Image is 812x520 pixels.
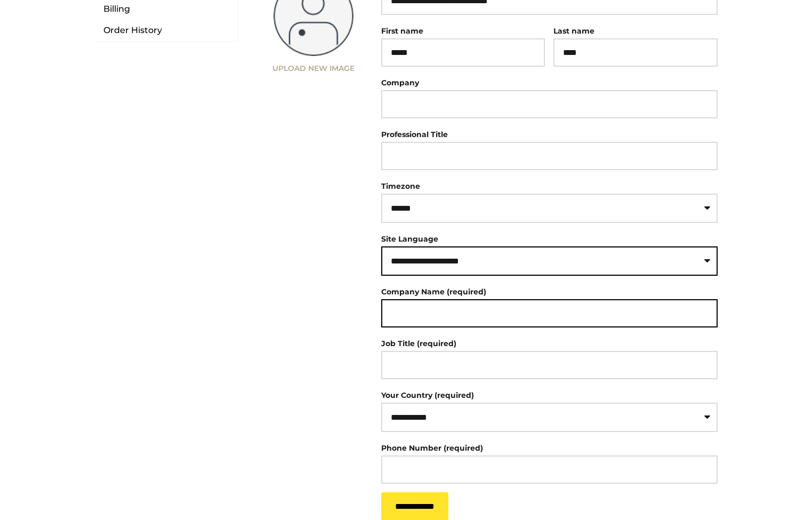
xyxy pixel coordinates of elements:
label: Site Language [381,234,438,244]
label: Timezone [381,181,420,191]
label: Job Title (required) [381,336,456,351]
label: Upload New Image [263,65,364,72]
label: Company Name (required) [381,284,486,299]
label: Professional Title [381,127,448,142]
label: First name [381,26,423,36]
label: Your Country (required) [381,390,474,400]
label: Last name [553,26,594,36]
label: Company [381,75,419,90]
label: Phone Number (required) [381,441,483,455]
a: Order History [95,20,238,41]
